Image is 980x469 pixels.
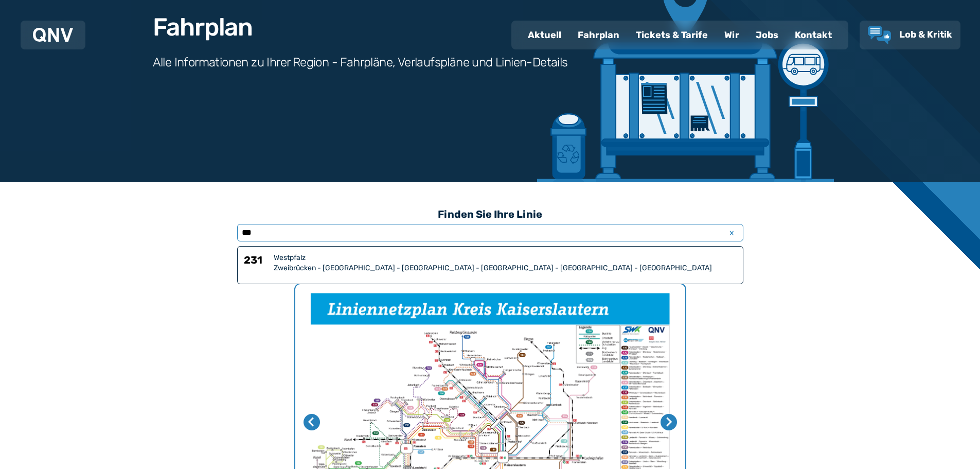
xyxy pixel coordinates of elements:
[153,15,253,40] h1: Fahrplan
[661,414,677,430] button: Nächste Seite
[899,29,952,40] span: Lob & Kritik
[237,203,743,225] h3: Finden Sie Ihre Linie
[274,253,737,263] div: Westpfalz
[747,22,787,48] a: Jobs
[244,253,270,273] h6: 231
[274,263,737,273] div: Zweibrücken - [GEOGRAPHIC_DATA] - [GEOGRAPHIC_DATA] - [GEOGRAPHIC_DATA] - [GEOGRAPHIC_DATA] - [GE...
[33,28,73,42] img: QNV Logo
[868,26,952,44] a: Lob & Kritik
[520,22,569,48] a: Aktuell
[628,22,716,48] a: Tickets & Tarife
[569,22,628,48] a: Fahrplan
[787,22,840,48] a: Kontakt
[304,414,320,430] button: Letzte Seite
[716,22,747,48] a: Wir
[725,227,739,239] span: x
[33,25,73,45] a: QNV Logo
[153,54,568,71] h3: Alle Informationen zu Ihrer Region - Fahrpläne, Verlaufspläne und Linien-Details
